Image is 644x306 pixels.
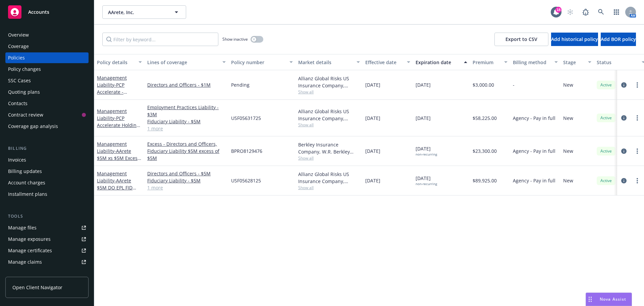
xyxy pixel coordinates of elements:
[365,147,380,155] span: [DATE]
[5,245,89,256] a: Manage certificates
[601,36,636,42] span: Add BOR policy
[97,75,140,116] a: Management Liability
[5,41,89,52] a: Coverage
[494,33,548,46] button: Export to CSV
[5,155,89,165] a: Invoices
[97,141,140,168] a: Management Liability
[5,98,89,109] a: Contacts
[97,170,132,198] a: Management Liability
[8,177,45,188] div: Account charges
[5,257,89,267] a: Manage claims
[5,64,89,75] a: Policy changes
[296,54,363,70] button: Market details
[5,3,89,21] a: Accounts
[298,185,360,190] span: Show all
[620,114,628,122] a: circleInformation
[5,189,89,200] a: Installment plans
[231,81,250,88] span: Pending
[363,54,413,70] button: Effective date
[147,81,226,88] a: Directors and Officers - $1M
[5,121,89,132] a: Coverage gap analysis
[97,115,142,135] span: - PCP Accelerate Holdings $5M DO EPL FID
[563,81,573,88] span: New
[563,5,577,19] a: Start snowing
[97,82,140,116] span: - PCP Accelerate - [GEOGRAPHIC_DATA] LAP - Limits part of US Master Policy
[8,87,40,97] div: Quoting plans
[5,234,89,245] a: Manage exposures
[594,5,608,19] a: Search
[5,87,89,97] a: Quoting plans
[633,81,641,89] a: more
[147,118,226,125] a: Fiduciary Liability - $5M
[5,213,89,220] div: Tools
[597,59,638,66] div: Status
[470,54,510,70] button: Premium
[513,81,515,88] span: -
[222,36,248,42] span: Show inactive
[633,114,641,122] a: more
[599,82,613,88] span: Active
[473,147,497,155] span: $23,300.00
[298,141,360,155] div: Berkley Insurance Company, W.R. Berkley Corporation
[5,52,89,63] a: Policies
[510,54,560,70] button: Billing method
[298,108,360,122] div: Allianz Global Risks US Insurance Company, Allianz
[473,59,500,66] div: Premium
[102,5,186,19] button: AArete, Inc.
[5,110,89,120] a: Contract review
[5,30,89,40] a: Overview
[8,166,42,177] div: Billing updates
[416,59,460,66] div: Expiration date
[551,33,598,46] button: Add historical policy
[8,41,29,52] div: Coverage
[5,145,89,152] div: Billing
[8,75,31,86] div: SSC Cases
[8,155,26,165] div: Invoices
[473,115,497,122] span: $58,225.00
[586,293,632,306] button: Nova Assist
[600,296,626,302] span: Nova Assist
[97,177,136,198] span: - AArete $5M DO EPL FID Runoff
[5,177,89,188] a: Account charges
[413,54,470,70] button: Expiration date
[513,115,555,122] span: Agency - Pay in full
[579,5,592,19] a: Report a Bug
[586,293,594,306] div: Drag to move
[231,177,261,184] span: USF05628125
[505,36,537,42] span: Export to CSV
[599,115,613,121] span: Active
[298,122,360,128] span: Show all
[231,115,261,122] span: USF05631725
[147,177,226,184] a: Fiduciary Liability - $5M
[416,152,437,157] div: non-recurring
[97,148,141,168] span: - AArete $5M xs $5M Excess DO FID Runoff
[365,81,380,88] span: [DATE]
[563,147,573,155] span: New
[147,170,226,177] a: Directors and Officers - $5M
[8,245,52,256] div: Manage certificates
[8,64,41,75] div: Policy changes
[560,54,594,70] button: Stage
[8,30,29,40] div: Overview
[8,234,51,245] div: Manage exposures
[5,75,89,86] a: SSC Cases
[473,81,494,88] span: $3,000.00
[147,59,218,66] div: Lines of coverage
[416,81,431,88] span: [DATE]
[551,36,598,42] span: Add historical policy
[12,284,62,291] span: Open Client Navigator
[563,115,573,122] span: New
[513,147,555,155] span: Agency - Pay in full
[102,33,218,46] input: Filter by keyword...
[8,268,40,279] div: Manage BORs
[97,108,142,135] a: Management Liability
[365,177,380,184] span: [DATE]
[599,148,613,154] span: Active
[108,9,166,16] span: AArete, Inc.
[5,268,89,279] a: Manage BORs
[298,75,360,89] div: Allianz Global Risks US Insurance Company, Allianz
[620,177,628,185] a: circleInformation
[416,182,437,186] div: non-recurring
[513,177,555,184] span: Agency - Pay in full
[473,177,497,184] span: $89,925.00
